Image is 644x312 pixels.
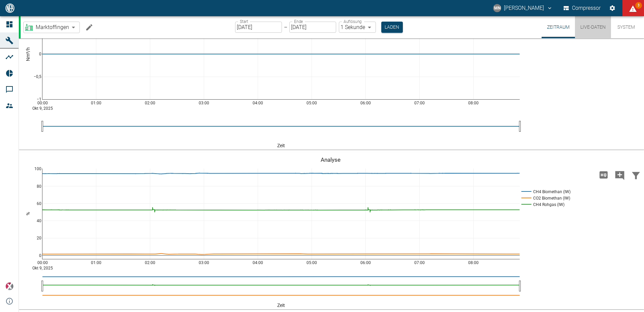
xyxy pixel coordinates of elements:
[5,3,15,12] img: logo
[606,2,618,14] button: Einstellungen
[339,22,376,33] div: 1 Sekunde
[575,16,611,38] button: Live-Daten
[612,166,628,184] button: Kommentar hinzufügen
[344,19,362,24] label: Auflösung
[83,21,96,34] button: Machine bearbeiten
[542,16,575,38] button: Zeitraum
[289,22,336,33] input: DD.MM.YYYY
[628,166,644,184] button: Daten filtern
[562,2,602,14] button: Compressor
[235,22,282,33] input: DD.MM.YYYY
[5,282,13,290] img: Xplore Logo
[635,2,642,9] span: 3
[492,2,554,14] button: neumann@arcanum-energy.de
[25,23,69,31] a: Marktoffingen
[294,19,303,24] label: Ende
[36,23,69,31] span: Marktoffingen
[493,4,501,12] div: MN
[240,19,248,24] label: Start
[381,22,403,33] button: Laden
[611,16,641,38] button: System
[595,171,612,178] span: Hohe Auflösung
[284,23,287,31] p: –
